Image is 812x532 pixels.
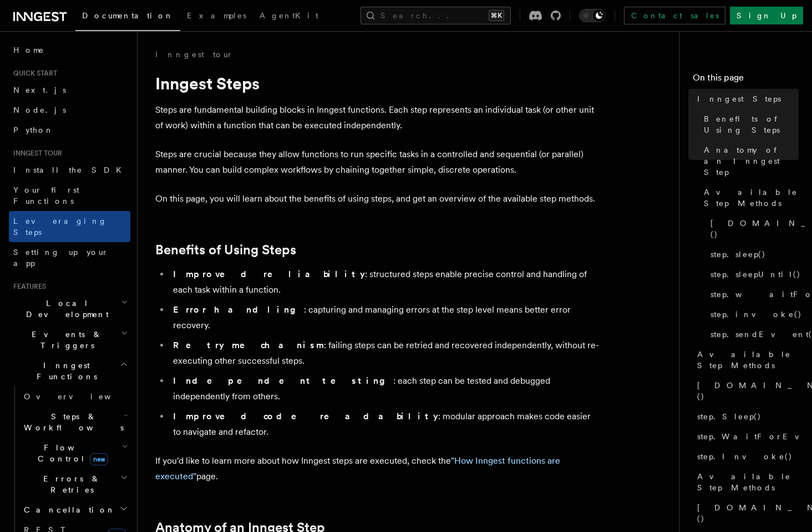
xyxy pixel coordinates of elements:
[693,466,799,498] a: Available Step Methods
[9,69,57,78] span: Quick start
[13,44,44,56] span: Home
[706,324,799,344] a: step.sendEvent()
[187,11,246,20] span: Examples
[19,442,122,464] span: Flow Control
[253,3,325,30] a: AgentKit
[693,498,799,529] a: [DOMAIN_NAME]()
[24,392,138,401] span: Overview
[13,165,128,174] span: Install the SDK
[19,504,115,515] span: Cancellation
[19,500,130,520] button: Cancellation
[710,309,802,320] span: step.invoke()
[13,126,54,134] span: Python
[13,217,107,237] span: Leveraging Steps
[155,453,599,484] p: If you'd like to learn more about how Inngest steps are executed, check the page.
[579,9,606,22] button: Toggle dark mode
[706,213,799,244] a: [DOMAIN_NAME]()
[19,406,130,438] button: Steps & Workflows
[704,187,799,209] span: Available Step Methods
[9,298,121,320] span: Local Development
[19,438,130,469] button: Flow Controlnew
[489,10,504,21] kbd: ⌘K
[704,144,799,178] span: Anatomy of an Inngest Step
[9,120,130,140] a: Python
[706,244,799,264] a: step.sleep()
[9,293,130,324] button: Local Development
[155,73,599,93] h1: Inngest Steps
[170,373,599,404] li: : each step can be tested and debugged independently from others.
[693,344,799,375] a: Available Step Methods
[693,406,799,426] a: step.Sleep()
[9,324,130,355] button: Events & Triggers
[706,304,799,324] a: step.invoke()
[704,113,799,135] span: Benefits of Using Steps
[699,109,799,140] a: Benefits of Using Steps
[699,140,799,182] a: Anatomy of an Inngest Step
[155,49,233,60] a: Inngest tour
[9,360,120,382] span: Inngest Functions
[9,329,121,351] span: Events & Triggers
[706,284,799,304] a: step.waitForEvent()
[361,7,511,24] button: Search...⌘K
[13,106,66,114] span: Node.js
[13,248,109,268] span: Setting up your app
[19,387,130,406] a: Overview
[9,242,130,273] a: Setting up your app
[180,3,253,30] a: Examples
[170,409,599,440] li: : modular approach makes code easier to navigate and refactor.
[173,411,438,421] strong: Improved code readability
[697,93,781,104] span: Inngest Steps
[13,185,79,205] span: Your first Functions
[9,180,130,211] a: Your first Functions
[260,11,318,20] span: AgentKit
[706,264,799,284] a: step.sleepUntil()
[173,375,393,386] strong: Independent testing
[9,100,130,120] a: Node.js
[710,269,801,280] span: step.sleepUntil()
[9,149,62,158] span: Inngest tour
[730,7,803,24] a: Sign Up
[693,426,799,446] a: step.WaitForEvent()
[693,446,799,466] a: step.Invoke()
[19,411,124,433] span: Steps & Workflows
[173,269,365,279] strong: Improved reliability
[155,147,599,178] p: Steps are crucial because they allow functions to run specific tasks in a controlled and sequenti...
[9,355,130,387] button: Inngest Functions
[693,71,799,89] h4: On this page
[155,242,296,258] a: Benefits of Using Steps
[173,304,304,315] strong: Error handling
[170,302,599,333] li: : capturing and managing errors at the step level means better error recovery.
[624,7,725,24] a: Contact sales
[82,11,174,20] span: Documentation
[697,451,793,462] span: step.Invoke()
[693,89,799,109] a: Inngest Steps
[9,211,130,242] a: Leveraging Steps
[699,182,799,213] a: Available Step Methods
[155,102,599,133] p: Steps are fundamental building blocks in Inngest functions. Each step represents an individual ta...
[697,471,799,493] span: Available Step Methods
[9,80,130,100] a: Next.js
[9,282,46,291] span: Features
[13,86,66,94] span: Next.js
[75,3,180,31] a: Documentation
[90,453,108,465] span: new
[170,267,599,298] li: : structured steps enable precise control and handling of each task within a function.
[173,340,324,350] strong: Retry mechanism
[170,338,599,369] li: : failing steps can be retried and recovered independently, without re-executing other successful...
[155,191,599,207] p: On this page, you will learn about the benefits of using steps, and get an overview of the availa...
[693,375,799,406] a: [DOMAIN_NAME]()
[710,249,766,260] span: step.sleep()
[9,160,130,180] a: Install the SDK
[697,411,762,422] span: step.Sleep()
[19,469,130,500] button: Errors & Retries
[697,349,799,371] span: Available Step Methods
[19,473,120,495] span: Errors & Retries
[9,40,130,60] a: Home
